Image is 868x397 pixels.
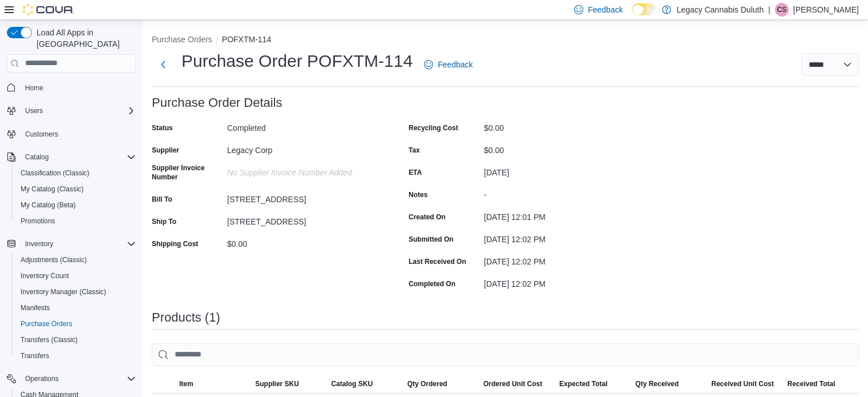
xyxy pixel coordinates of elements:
[484,163,637,177] div: [DATE]
[21,303,50,312] span: Manifests
[326,375,402,393] button: Catalog SKU
[484,141,637,155] div: $0.00
[409,190,427,199] label: Notes
[21,255,87,264] span: Adjustments (Classic)
[555,375,631,393] button: Expected Total
[16,317,136,331] span: Purchase Orders
[775,3,789,17] div: Calvin Stuart
[21,335,78,344] span: Transfers (Classic)
[255,379,299,388] span: Supplier SKU
[21,127,63,141] a: Customers
[21,104,136,118] span: Users
[227,235,380,248] div: $0.00
[783,375,859,393] button: Received Total
[25,239,53,248] span: Inventory
[11,181,140,197] button: My Catalog (Classic)
[152,163,223,182] label: Supplier Invoice Number
[403,375,479,393] button: Qty Ordered
[16,253,136,267] span: Adjustments (Classic)
[21,104,47,118] button: Users
[438,59,473,70] span: Feedback
[635,379,679,388] span: Qty Received
[768,3,770,17] p: |
[25,106,43,115] span: Users
[409,168,422,177] label: ETA
[21,150,136,164] span: Catalog
[21,200,76,210] span: My Catalog (Beta)
[152,217,176,226] label: Ship To
[16,349,136,363] span: Transfers
[409,279,455,288] label: Completed On
[222,35,271,44] button: POFXTM-114
[179,379,193,388] span: Item
[11,300,140,316] button: Manifests
[788,379,835,388] span: Received Total
[152,53,175,76] button: Next
[409,257,466,266] label: Last Received On
[407,379,447,388] span: Qty Ordered
[16,269,136,283] span: Inventory Count
[484,208,637,222] div: [DATE] 12:01 PM
[16,333,136,347] span: Transfers (Classic)
[409,146,420,155] label: Tax
[25,83,43,93] span: Home
[21,127,136,141] span: Customers
[11,165,140,181] button: Classification (Classic)
[16,182,88,196] a: My Catalog (Classic)
[25,374,59,383] span: Operations
[16,317,77,331] a: Purchase Orders
[16,269,74,283] a: Inventory Count
[152,35,212,44] button: Purchase Orders
[152,195,172,204] label: Bill To
[11,252,140,268] button: Adjustments (Classic)
[484,119,637,133] div: $0.00
[227,119,380,133] div: Completed
[409,212,446,222] label: Created On
[793,3,859,17] p: [PERSON_NAME]
[11,332,140,348] button: Transfers (Classic)
[16,198,136,212] span: My Catalog (Beta)
[11,284,140,300] button: Inventory Manager (Classic)
[16,301,136,315] span: Manifests
[227,141,380,155] div: Legacy Corp
[21,185,84,194] span: My Catalog (Classic)
[631,375,706,393] button: Qty Received
[21,372,136,386] span: Operations
[25,130,58,139] span: Customers
[632,3,656,15] input: Dark Mode
[25,153,49,162] span: Catalog
[588,4,623,15] span: Feedback
[16,333,82,347] a: Transfers (Classic)
[16,349,54,363] a: Transfers
[21,169,90,178] span: Classification (Classic)
[21,81,136,95] span: Home
[16,166,136,180] span: Classification (Classic)
[16,301,54,315] a: Manifests
[21,271,69,280] span: Inventory Count
[677,3,764,17] p: Legacy Cannabis Duluth
[181,50,413,73] h1: Purchase Order POFXTM-114
[11,268,140,284] button: Inventory Count
[23,4,74,15] img: Cova
[2,126,140,142] button: Customers
[484,186,637,199] div: -
[16,285,136,299] span: Inventory Manager (Classic)
[227,163,380,177] div: No Supplier Invoice Number added
[11,316,140,332] button: Purchase Orders
[2,79,140,96] button: Home
[419,53,477,76] a: Feedback
[11,213,140,229] button: Promotions
[152,239,198,248] label: Shipping Cost
[21,81,48,95] a: Home
[21,216,55,226] span: Promotions
[409,235,454,244] label: Submitted On
[16,253,91,267] a: Adjustments (Classic)
[484,275,637,288] div: [DATE] 12:02 PM
[2,236,140,252] button: Inventory
[21,237,136,251] span: Inventory
[16,166,94,180] a: Classification (Classic)
[712,379,774,388] span: Received Unit Cost
[21,237,58,251] button: Inventory
[16,198,80,212] a: My Catalog (Beta)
